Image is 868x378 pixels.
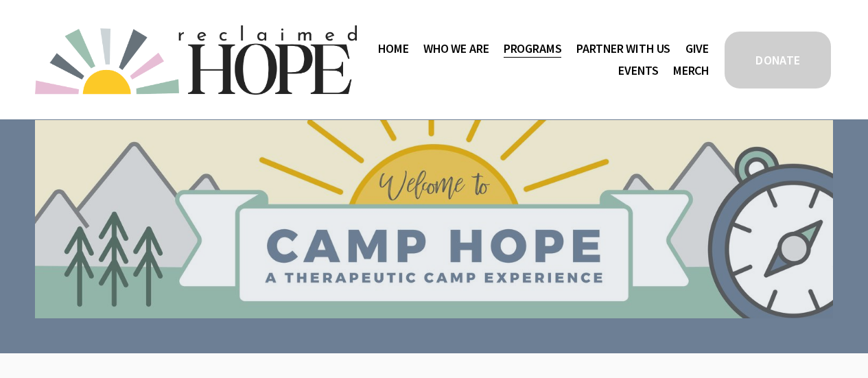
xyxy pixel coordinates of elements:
[423,39,489,59] span: Who We Are
[504,38,562,60] a: folder dropdown
[576,39,670,59] span: Partner With Us
[423,38,489,60] a: folder dropdown
[618,60,658,82] a: Events
[378,38,408,60] a: Home
[673,60,709,82] a: Merch
[35,25,357,95] img: Reclaimed Hope Initiative
[685,38,709,60] a: Give
[504,39,562,59] span: Programs
[723,29,833,91] a: DONATE
[576,38,670,60] a: folder dropdown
